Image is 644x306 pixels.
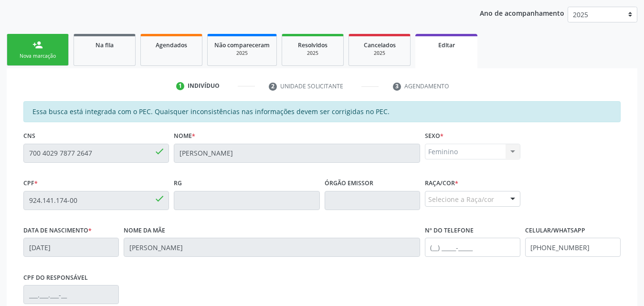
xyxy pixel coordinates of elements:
[174,176,182,191] label: RG
[428,194,494,204] span: Selecione a Raça/cor
[23,101,621,122] div: Essa busca está integrada com o PEC. Quaisquer inconsistências nas informações devem ser corrigid...
[356,50,403,57] div: 2025
[214,50,270,57] div: 2025
[156,41,187,49] span: Agendados
[176,82,185,91] div: 1
[14,53,62,60] div: Nova marcação
[425,176,458,191] label: Raça/cor
[23,176,38,191] label: CPF
[525,223,585,238] label: Celular/WhatsApp
[289,50,337,57] div: 2025
[364,41,396,49] span: Cancelados
[23,238,119,257] input: __/__/____
[425,223,474,238] label: Nº do Telefone
[438,41,455,49] span: Editar
[23,270,88,285] label: CPF do responsável
[95,41,114,49] span: Na fila
[425,238,520,257] input: (__) _____-_____
[154,146,165,157] span: done
[298,41,327,49] span: Resolvidos
[214,41,270,49] span: Não compareceram
[23,129,35,144] label: CNS
[154,193,165,204] span: done
[23,285,119,304] input: ___.___.___-__
[480,7,564,19] p: Ano de acompanhamento
[32,40,43,50] div: person_add
[425,129,443,144] label: Sexo
[525,238,621,257] input: (__) _____-_____
[325,176,373,191] label: Órgão emissor
[174,129,195,144] label: Nome
[124,223,165,238] label: Nome da mãe
[188,82,220,90] div: Indivíduo
[23,223,92,238] label: Data de nascimento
